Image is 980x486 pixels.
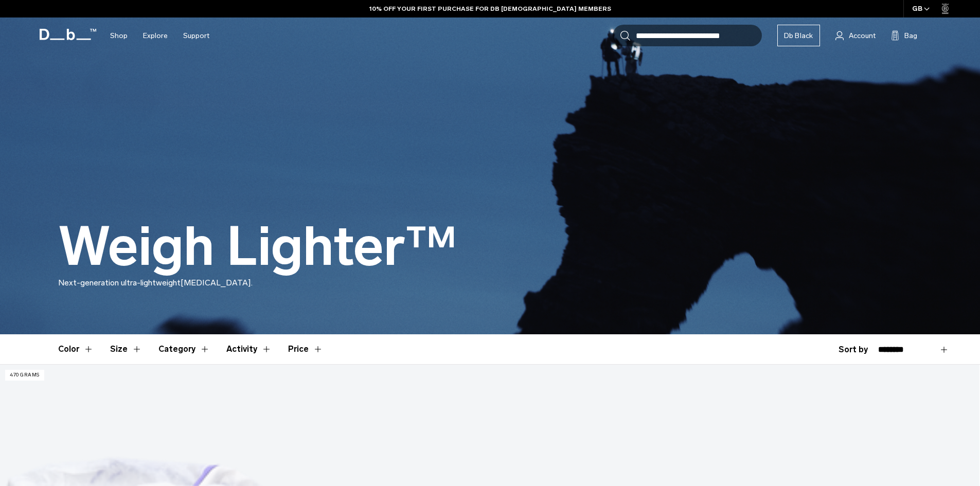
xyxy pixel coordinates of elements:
a: Explore [143,17,168,54]
button: Toggle Filter [158,334,210,364]
a: Account [835,29,876,42]
button: Toggle Price [288,334,323,364]
span: Account [849,30,876,41]
a: Shop [110,17,128,54]
span: [MEDICAL_DATA]. [181,278,253,287]
a: Db Black [777,25,820,46]
button: Toggle Filter [58,334,94,364]
span: Next-generation ultra-lightweight [58,278,181,287]
h1: Weigh Lighter™ [58,217,457,277]
button: Bag [891,29,917,42]
a: Support [183,17,209,54]
button: Toggle Filter [226,334,272,364]
span: Bag [904,30,917,41]
a: 10% OFF YOUR FIRST PURCHASE FOR DB [DEMOGRAPHIC_DATA] MEMBERS [369,4,611,13]
nav: Main Navigation [102,17,217,54]
p: 470 grams [5,370,44,381]
button: Toggle Filter [110,334,142,364]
